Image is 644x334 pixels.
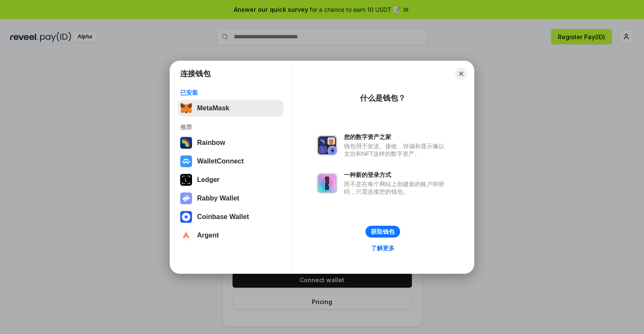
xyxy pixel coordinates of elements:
div: WalletConnect [197,158,244,165]
img: svg+xml,%3Csvg%20width%3D%2228%22%20height%3D%2228%22%20viewBox%3D%220%200%2028%2028%22%20fill%3D... [180,211,192,223]
img: svg+xml,%3Csvg%20width%3D%2228%22%20height%3D%2228%22%20viewBox%3D%220%200%2028%2028%22%20fill%3D... [180,230,192,241]
div: 什么是钱包？ [360,93,406,103]
a: 了解更多 [366,243,400,254]
div: 推荐 [180,123,281,131]
button: WalletConnect [178,153,284,170]
h1: 连接钱包 [180,69,211,79]
button: MetaMask [178,100,284,117]
img: svg+xml,%3Csvg%20fill%3D%22none%22%20height%3D%2233%22%20viewBox%3D%220%200%2035%2033%22%20width%... [180,102,192,114]
img: svg+xml,%3Csvg%20width%3D%22120%22%20height%3D%22120%22%20viewBox%3D%220%200%20120%20120%22%20fil... [180,137,192,149]
div: 钱包用于发送、接收、存储和显示像以太坊和NFT这样的数字资产。 [344,142,449,158]
img: svg+xml,%3Csvg%20xmlns%3D%22http%3A%2F%2Fwww.w3.org%2F2000%2Fsvg%22%20fill%3D%22none%22%20viewBox... [180,192,192,204]
img: svg+xml,%3Csvg%20xmlns%3D%22http%3A%2F%2Fwww.w3.org%2F2000%2Fsvg%22%20fill%3D%22none%22%20viewBox... [317,135,337,155]
div: Rainbow [197,139,225,147]
div: 一种新的登录方式 [344,171,449,179]
button: Rainbow [178,134,284,151]
img: svg+xml,%3Csvg%20xmlns%3D%22http%3A%2F%2Fwww.w3.org%2F2000%2Fsvg%22%20width%3D%2228%22%20height%3... [180,174,192,186]
button: 获取钱包 [365,226,400,238]
div: 而不是在每个网站上创建新的账户和密码，只需连接您的钱包。 [344,180,449,195]
img: svg+xml,%3Csvg%20width%3D%2228%22%20height%3D%2228%22%20viewBox%3D%220%200%2028%2028%22%20fill%3D... [180,155,192,167]
button: Ledger [178,171,284,188]
div: 了解更多 [371,244,395,252]
button: Coinbase Wallet [178,208,284,225]
div: 已安装 [180,89,281,96]
img: svg+xml,%3Csvg%20xmlns%3D%22http%3A%2F%2Fwww.w3.org%2F2000%2Fsvg%22%20fill%3D%22none%22%20viewBox... [317,173,337,193]
button: Rabby Wallet [178,190,284,207]
button: Argent [178,227,284,244]
div: Argent [197,232,219,239]
div: MetaMask [197,104,229,112]
div: 您的数字资产之家 [344,133,449,141]
div: Ledger [197,176,219,184]
div: 获取钱包 [371,228,395,235]
button: Close [455,68,467,80]
div: Coinbase Wallet [197,213,249,221]
div: Rabby Wallet [197,195,239,202]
